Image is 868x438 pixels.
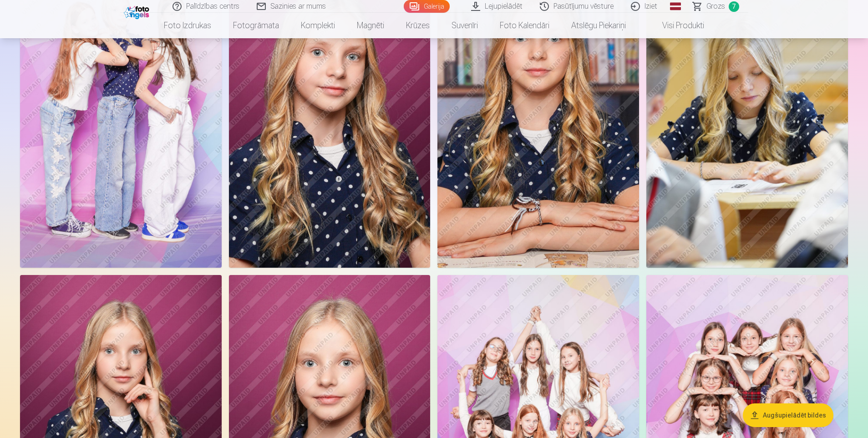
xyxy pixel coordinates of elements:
[395,13,441,38] a: Krūzes
[560,13,637,38] a: Atslēgu piekariņi
[637,13,715,38] a: Visi produkti
[290,13,346,38] a: Komplekti
[743,403,833,427] button: Augšupielādēt bildes
[346,13,395,38] a: Magnēti
[441,13,489,38] a: Suvenīri
[153,13,222,38] a: Foto izdrukas
[124,4,152,19] img: /fa1
[706,1,725,12] span: Grozs
[222,13,290,38] a: Fotogrāmata
[489,13,560,38] a: Foto kalendāri
[729,1,739,12] span: 7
